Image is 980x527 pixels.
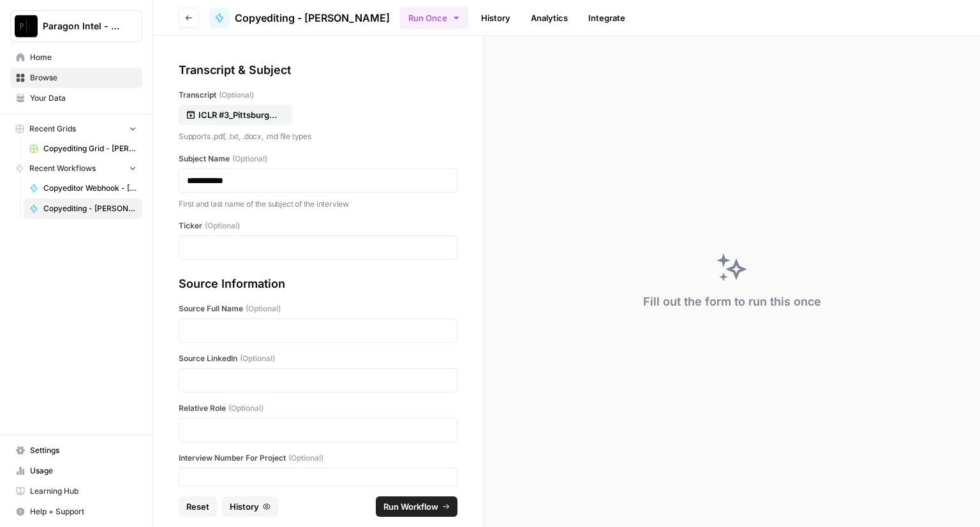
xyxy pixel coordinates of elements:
[246,303,281,315] span: (Optional)
[643,293,821,311] div: Fill out the form to run this once
[30,52,137,63] span: Home
[219,89,254,101] span: (Optional)
[179,105,292,125] button: ICLR #3_Pittsburgh_Raw Transcript.docx
[10,501,142,522] button: Help + Support
[581,8,633,28] a: Integrate
[230,500,259,513] span: History
[179,275,457,293] div: Source Information
[29,163,96,174] span: Recent Workflows
[383,500,438,513] span: Run Workflow
[30,93,137,104] span: Your Data
[179,153,457,165] label: Subject Name
[205,220,240,232] span: (Optional)
[179,303,457,315] label: Source Full Name
[30,465,137,477] span: Usage
[15,15,38,38] img: Paragon Intel - Copyediting Logo
[523,8,575,28] a: Analytics
[179,130,457,143] p: Supports .pdf, .txt, .docx, .md file types
[186,500,209,513] span: Reset
[30,445,137,456] span: Settings
[10,119,142,138] button: Recent Grids
[179,220,457,232] label: Ticker
[222,496,278,517] button: History
[179,353,457,364] label: Source LinkedIn
[24,198,142,219] a: Copyediting - [PERSON_NAME]
[30,72,137,84] span: Browse
[29,123,76,135] span: Recent Grids
[10,159,142,178] button: Recent Workflows
[30,506,137,517] span: Help + Support
[179,452,457,464] label: Interview Number For Project
[43,203,137,214] span: Copyediting - [PERSON_NAME]
[24,138,142,159] a: Copyediting Grid - [PERSON_NAME]
[179,403,457,414] label: Relative Role
[10,88,142,108] a: Your Data
[473,8,518,28] a: History
[10,461,142,481] a: Usage
[376,496,457,517] button: Run Workflow
[30,486,137,497] span: Learning Hub
[179,89,457,101] label: Transcript
[10,68,142,88] a: Browse
[235,10,390,26] span: Copyediting - [PERSON_NAME]
[179,61,457,79] div: Transcript & Subject
[10,10,142,42] button: Workspace: Paragon Intel - Copyediting
[232,153,267,165] span: (Optional)
[10,481,142,501] a: Learning Hub
[43,20,120,33] span: Paragon Intel - Copyediting
[240,353,275,364] span: (Optional)
[24,178,142,198] a: Copyeditor Webhook - [PERSON_NAME]
[179,496,217,517] button: Reset
[228,403,264,414] span: (Optional)
[209,8,390,28] a: Copyediting - [PERSON_NAME]
[43,182,137,194] span: Copyeditor Webhook - [PERSON_NAME]
[43,143,137,154] span: Copyediting Grid - [PERSON_NAME]
[179,198,457,211] p: First and last name of the subject of the interview
[198,108,280,121] p: ICLR #3_Pittsburgh_Raw Transcript.docx
[10,47,142,68] a: Home
[288,452,323,464] span: (Optional)
[10,440,142,461] a: Settings
[400,7,468,29] button: Run Once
